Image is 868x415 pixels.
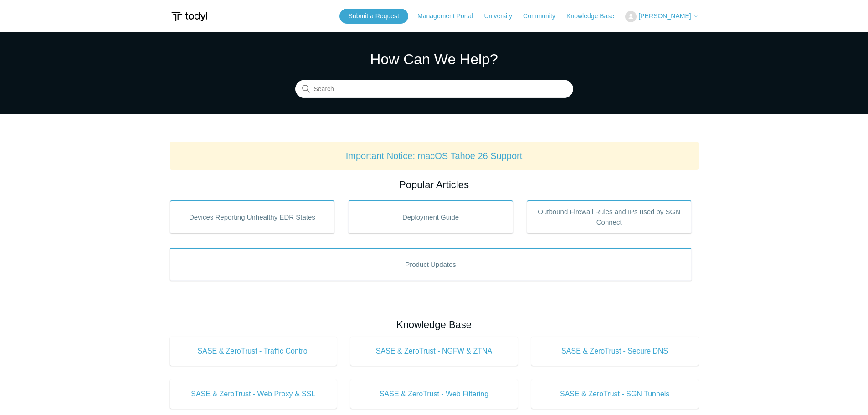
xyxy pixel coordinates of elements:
h2: Popular Articles [170,177,699,192]
img: Todyl Support Center Help Center home page [170,8,209,25]
a: SASE & ZeroTrust - SGN Tunnels [531,379,699,409]
a: SASE & ZeroTrust - NGFW & ZTNA [350,337,518,366]
span: SASE & ZeroTrust - Web Proxy & SSL [184,389,324,400]
span: SASE & ZeroTrust - SGN Tunnels [545,389,685,400]
button: [PERSON_NAME] [625,11,698,22]
a: Deployment Guide [348,200,513,233]
a: Management Portal [417,11,482,21]
a: Important Notice: macOS Tahoe 26 Support [346,151,523,161]
span: SASE & ZeroTrust - Secure DNS [545,346,685,357]
a: SASE & ZeroTrust - Web Proxy & SSL [170,379,337,409]
a: Knowledge Base [566,11,623,21]
span: SASE & ZeroTrust - Web Filtering [364,389,504,400]
a: Outbound Firewall Rules and IPs used by SGN Connect [527,200,692,233]
a: SASE & ZeroTrust - Traffic Control [170,337,337,366]
a: Devices Reporting Unhealthy EDR States [170,200,335,233]
h2: Knowledge Base [170,317,699,332]
a: SASE & ZeroTrust - Web Filtering [350,379,518,409]
h1: How Can We Help? [295,48,573,70]
a: SASE & ZeroTrust - Secure DNS [531,337,699,366]
input: Search [295,80,573,98]
a: Product Updates [170,248,692,281]
span: SASE & ZeroTrust - Traffic Control [184,346,324,357]
a: Community [523,11,565,21]
span: [PERSON_NAME] [638,12,691,20]
a: Submit a Request [339,9,408,24]
span: SASE & ZeroTrust - NGFW & ZTNA [364,346,504,357]
a: University [484,11,521,21]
